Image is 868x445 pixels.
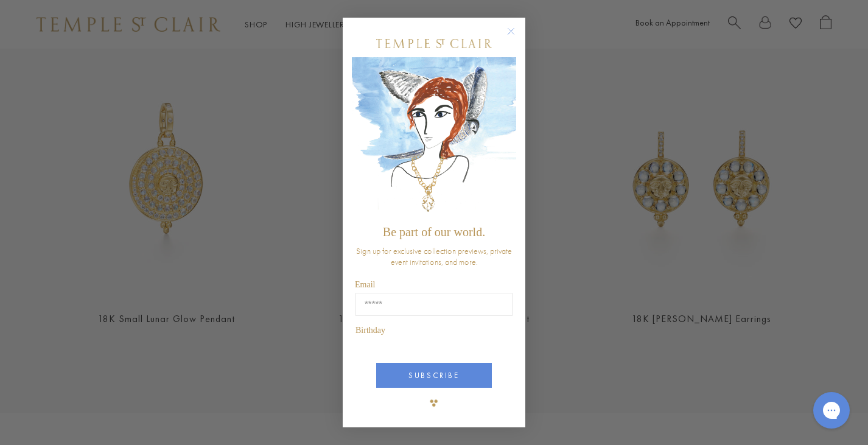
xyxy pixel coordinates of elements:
button: Close dialog [509,30,525,45]
iframe: Gorgias live chat messenger [807,388,856,433]
span: Be part of our world. [383,225,485,239]
img: c4a9eb12-d91a-4d4a-8ee0-386386f4f338.jpeg [352,57,516,220]
img: TSC [422,391,446,415]
span: Sign up for exclusive collection previews, private event invitations, and more. [356,245,512,267]
span: Birthday [355,326,385,335]
img: Temple St. Clair [376,39,492,48]
button: SUBSCRIBE [376,363,492,388]
input: Email [355,293,513,316]
span: Email [355,280,375,289]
